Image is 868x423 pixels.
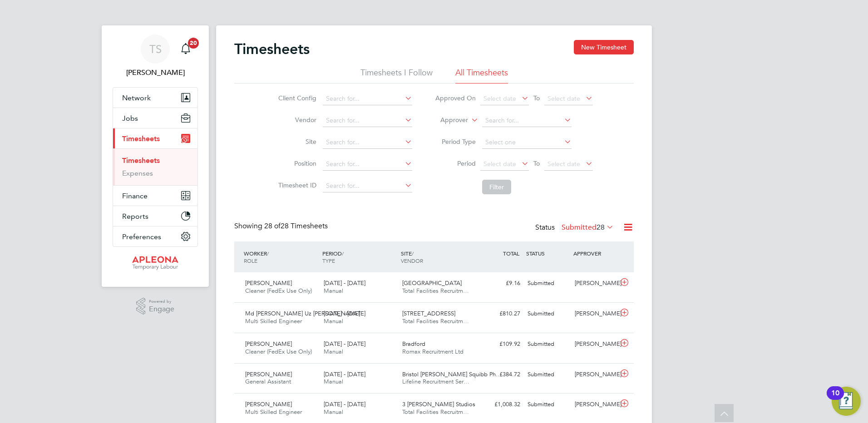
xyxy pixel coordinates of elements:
div: Submitted [524,306,571,321]
span: 28 [597,223,605,232]
input: Select one [482,136,572,149]
div: Timesheets [113,148,197,185]
span: TOTAL [503,250,519,257]
span: ROLE [244,257,257,264]
li: All Timesheets [455,67,508,84]
span: [PERSON_NAME] [245,340,292,348]
span: Lifeline Recruitment Ser… [402,378,469,385]
button: Network [113,88,197,108]
span: 28 of [264,221,281,231]
span: Romax Recruitment Ltd [402,348,464,355]
span: Jobs [122,114,138,123]
div: £1,008.32 [477,397,524,412]
div: PERIOD [320,245,399,269]
div: STATUS [524,245,571,261]
span: Tracy Sellick [113,67,198,78]
span: Manual [324,348,343,355]
span: Bristol [PERSON_NAME] Squibb Ph… [402,370,502,378]
div: £109.92 [477,337,524,352]
span: Manual [324,317,343,325]
span: VENDOR [401,257,423,264]
div: [PERSON_NAME] [571,276,618,291]
span: [DATE] - [DATE] [324,340,365,348]
div: Submitted [524,367,571,382]
span: 28 Timesheets [264,221,328,231]
span: Preferences [122,232,161,241]
label: Period Type [435,138,476,146]
a: Expenses [122,169,153,177]
span: Manual [324,408,343,416]
span: Cleaner (FedEx Use Only) [245,348,312,355]
div: APPROVER [571,245,618,261]
span: Select date [547,160,580,168]
span: Select date [547,94,580,103]
div: Submitted [524,337,571,352]
button: Timesheets [113,128,197,148]
button: Jobs [113,108,197,128]
span: [PERSON_NAME] [245,370,292,378]
label: Site [276,138,316,146]
a: Powered byEngage [136,298,175,315]
button: Preferences [113,226,197,246]
span: General Assistant [245,378,291,385]
label: Position [276,159,316,167]
span: Md [PERSON_NAME] Uz [PERSON_NAME] [245,310,360,317]
button: Filter [482,180,511,194]
span: Reports [122,212,148,221]
span: [STREET_ADDRESS] [402,310,455,317]
input: Search for... [323,158,412,171]
div: £9.16 [477,276,524,291]
div: SITE [399,245,477,269]
span: [DATE] - [DATE] [324,370,365,378]
div: [PERSON_NAME] [571,397,618,412]
a: Go to home page [113,256,198,271]
label: Approver [427,116,468,125]
span: TYPE [322,257,335,264]
span: [DATE] - [DATE] [324,310,365,317]
span: Bradford [402,340,425,348]
label: Period [435,159,476,167]
span: [GEOGRAPHIC_DATA] [402,279,462,287]
span: Powered by [149,298,174,305]
span: [PERSON_NAME] [245,400,292,408]
div: Submitted [524,397,571,412]
div: Status [535,221,616,234]
button: Reports [113,206,197,226]
span: Total Facilities Recruitm… [402,287,469,295]
label: Submitted [562,223,614,232]
button: New Timesheet [574,40,634,54]
div: WORKER [242,245,320,269]
span: [PERSON_NAME] [245,279,292,287]
input: Search for... [323,114,412,127]
nav: Main navigation [102,25,209,287]
span: 20 [188,38,199,49]
span: To [531,92,542,104]
span: Total Facilities Recruitm… [402,317,469,325]
span: Multi Skilled Engineer [245,317,302,325]
span: TS [149,43,162,55]
span: 3 [PERSON_NAME] Studios [402,400,475,408]
button: Open Resource Center, 10 new notifications [832,387,861,416]
span: / [267,250,269,257]
div: [PERSON_NAME] [571,306,618,321]
span: Select date [483,94,516,103]
a: Timesheets [122,156,160,165]
div: £810.27 [477,306,524,321]
input: Search for... [323,93,412,105]
label: Approved On [435,94,476,102]
div: 10 [831,393,839,405]
span: Network [122,93,151,102]
span: Total Facilities Recruitm… [402,408,469,416]
input: Search for... [323,136,412,149]
span: Finance [122,192,148,200]
a: 20 [177,34,195,64]
label: Client Config [276,94,316,102]
label: Vendor [276,116,316,124]
label: Timesheet ID [276,181,316,189]
input: Search for... [323,180,412,192]
div: [PERSON_NAME] [571,337,618,352]
span: Manual [324,287,343,295]
img: apleona-logo-retina.png [132,256,178,271]
button: Finance [113,186,197,206]
span: Manual [324,378,343,385]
